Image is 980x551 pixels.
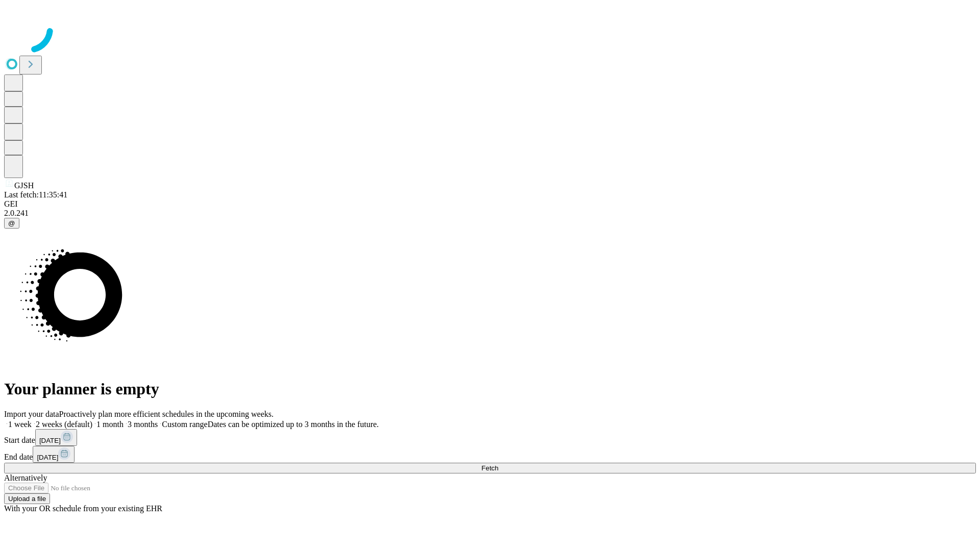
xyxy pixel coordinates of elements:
[4,429,976,446] div: Start date
[128,420,158,429] span: 3 months
[96,420,124,429] span: 1 month
[39,437,61,444] span: [DATE]
[8,420,32,429] span: 1 week
[8,219,15,227] span: @
[35,429,77,446] button: [DATE]
[59,410,274,418] span: Proactively plan more efficient schedules in the upcoming weeks.
[4,473,47,482] span: Alternatively
[4,209,976,218] div: 2.0.241
[4,493,50,504] button: Upload a file
[481,464,498,472] span: Fetch
[4,504,162,513] span: With your OR schedule from your existing EHR
[4,410,59,418] span: Import your data
[4,463,976,473] button: Fetch
[4,218,19,229] button: @
[4,446,976,463] div: End date
[14,181,34,190] span: GJSH
[4,190,67,199] span: Last fetch: 11:35:41
[37,454,58,461] span: [DATE]
[208,420,379,429] span: Dates can be optimized up to 3 months in the future.
[33,446,75,463] button: [DATE]
[4,199,976,209] div: GEI
[162,420,207,429] span: Custom range
[36,420,92,429] span: 2 weeks (default)
[4,380,976,398] h1: Your planner is empty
